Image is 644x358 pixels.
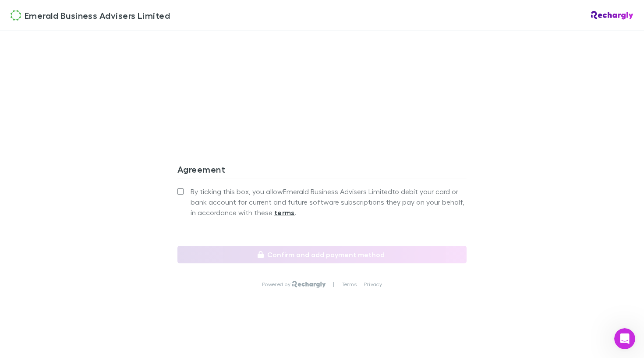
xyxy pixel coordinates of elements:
span: By ticking this box, you allow Emerald Business Advisers Limited to debit your card or bank accou... [191,186,467,218]
h3: Agreement [177,164,467,178]
p: Powered by [262,281,292,288]
span: Emerald Business Advisers Limited [25,9,170,22]
img: Rechargly Logo [292,281,326,288]
img: Emerald Business Advisers Limited's Logo [11,10,21,21]
button: Confirm and add payment method [177,246,467,263]
a: Terms [342,281,357,288]
img: Rechargly Logo [591,11,633,20]
p: | [333,281,334,288]
iframe: Intercom live chat [614,328,635,349]
strong: terms [274,208,295,217]
a: Privacy [364,281,382,288]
